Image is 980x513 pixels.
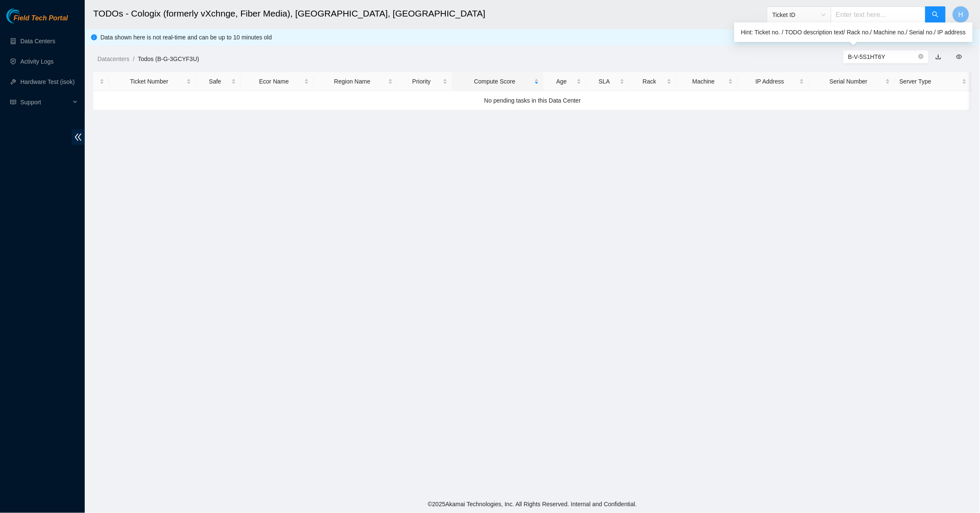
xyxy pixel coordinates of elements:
[929,50,948,64] button: download
[138,56,199,62] a: Todos (B-G-3GCYF3U)
[10,99,16,105] span: read
[85,495,980,513] footer: © 2025 Akamai Technologies, Inc. All Rights Reserved. Internal and Confidential.
[936,53,941,60] a: download
[6,8,43,23] img: Akamai Technologies
[14,14,68,22] span: Field Tech Portal
[831,6,926,23] input: Enter text here...
[932,11,939,19] span: search
[20,58,54,65] a: Activity Logs
[958,9,963,20] span: H
[848,52,917,61] input: Search
[20,94,70,111] span: Support
[97,56,129,62] a: Datacenters
[6,15,68,26] a: Akamai TechnologiesField Tech Portal
[72,129,85,145] span: double-left
[925,6,946,23] button: search
[919,54,924,59] span: close-circle
[133,56,134,62] span: /
[20,78,75,85] a: Hardware Test (isok)
[20,38,55,45] a: Data Centers
[919,53,924,61] span: close-circle
[734,22,973,42] div: Hint: Ticket no. / TODO description text/ Rack no./ Machine no./ Serial no./ IP address
[952,6,969,23] button: H
[772,8,826,21] span: Ticket ID
[956,54,962,60] span: eye
[93,89,972,112] div: No pending tasks in this Data Center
